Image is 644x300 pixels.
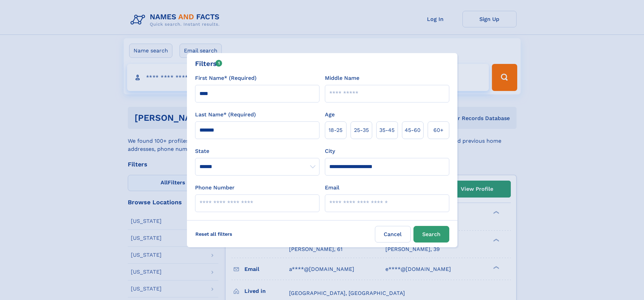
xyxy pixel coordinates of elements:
span: 35‑45 [379,126,395,134]
span: 18‑25 [329,126,342,134]
label: City [325,147,335,155]
label: State [195,147,319,155]
label: Phone Number [195,184,235,192]
label: First Name* (Required) [195,74,257,82]
label: Age [325,111,335,119]
label: Middle Name [325,74,359,82]
label: Cancel [375,226,411,243]
label: Email [325,184,339,192]
span: 25‑35 [354,126,369,134]
span: 45‑60 [405,126,421,134]
label: Last Name* (Required) [195,111,256,119]
label: Reset all filters [191,226,237,242]
button: Search [413,226,449,243]
div: Filters [195,59,222,69]
span: 60+ [433,126,444,134]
